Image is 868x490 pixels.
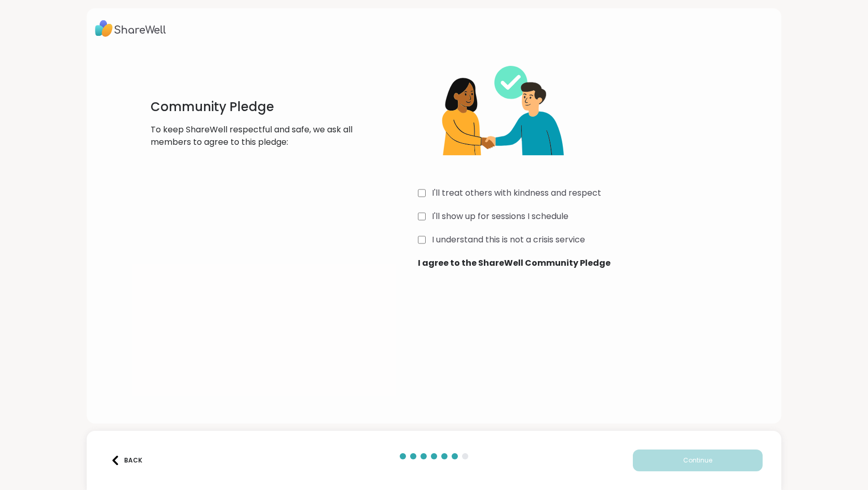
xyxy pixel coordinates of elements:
label: I understand this is not a crisis service [432,234,585,246]
h1: Community Pledge [151,99,364,115]
button: Continue [633,450,763,471]
span: Continue [683,456,712,465]
button: Back [105,450,147,471]
b: I agree to the ShareWell Community Pledge [418,257,738,269]
img: ShareWell Logo [95,17,166,40]
p: To keep ShareWell respectful and safe, we ask all members to agree to this pledge: [151,124,364,148]
label: I'll treat others with kindness and respect [432,187,601,199]
label: I'll show up for sessions I schedule [432,210,568,223]
div: Back [111,456,142,465]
